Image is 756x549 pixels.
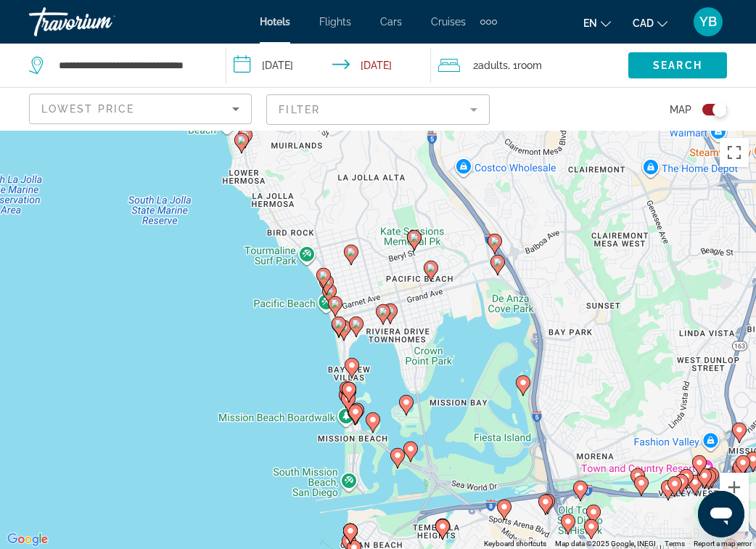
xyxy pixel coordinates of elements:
[431,44,628,87] button: Travelers: 2 adults, 0 children
[478,60,508,71] span: Adults
[484,539,546,549] button: Keyboard shortcuts
[319,16,351,28] a: Flights
[665,540,685,548] a: Terms (opens in new tab)
[653,60,702,71] span: Search
[480,10,497,33] button: Extra navigation items
[555,540,656,548] span: Map data ©2025 Google, INEGI
[694,540,752,548] a: Report a map error
[583,17,597,29] span: en
[4,530,52,549] a: Open this area in Google Maps (opens a new window)
[689,7,727,37] button: User Menu
[41,103,134,115] span: Lowest Price
[473,55,508,76] span: 2
[431,16,466,28] a: Cruises
[226,44,431,87] button: Check-in date: Oct 20, 2025 Check-out date: Oct 25, 2025
[633,12,667,33] button: Change currency
[633,17,654,29] span: CAD
[699,15,717,29] span: YB
[583,12,611,33] button: Change language
[260,16,290,28] a: Hotels
[517,60,542,71] span: Room
[628,52,727,78] button: Search
[691,103,727,116] button: Toggle map
[720,473,749,502] button: Zoom in
[670,99,691,120] span: Map
[508,55,542,76] span: , 1
[698,491,744,537] iframe: Button to launch messaging window
[266,94,489,126] button: Filter
[4,530,52,549] img: Google
[29,3,174,41] a: Travorium
[720,138,749,167] button: Toggle fullscreen view
[380,16,402,28] a: Cars
[41,100,239,118] mat-select: Sort by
